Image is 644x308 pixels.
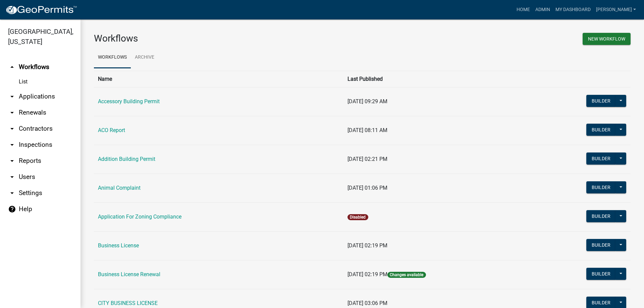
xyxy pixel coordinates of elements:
[586,152,616,165] button: Builder
[553,3,593,16] a: My Dashboard
[586,181,616,193] button: Builder
[8,109,16,117] i: arrow_drop_down
[586,95,616,107] button: Builder
[94,47,131,68] a: Workflows
[98,185,141,191] a: Animal Complaint
[8,173,16,181] i: arrow_drop_down
[347,214,368,220] span: Disabled
[8,125,16,133] i: arrow_drop_down
[347,271,387,278] span: [DATE] 02:19 PM
[514,3,533,16] a: Home
[8,93,16,101] i: arrow_drop_down
[98,300,158,306] a: CITY BUSINESS LICENSE
[533,3,553,16] a: Admin
[131,47,158,68] a: Archive
[98,156,155,162] a: Addition Building Permit
[94,71,343,87] th: Name
[586,268,616,280] button: Builder
[347,156,387,162] span: [DATE] 02:21 PM
[98,213,181,220] a: Application For Zoning Compliance
[347,127,387,133] span: [DATE] 08:11 AM
[98,127,125,133] a: ACO Report
[98,242,139,249] a: Business License
[8,189,16,197] i: arrow_drop_down
[347,242,387,249] span: [DATE] 02:19 PM
[8,205,16,213] i: help
[593,3,639,16] a: [PERSON_NAME]
[387,272,426,278] span: Changes available
[347,185,387,191] span: [DATE] 01:06 PM
[8,141,16,149] i: arrow_drop_down
[98,98,160,105] a: Accessory Building Permit
[94,33,357,44] h3: Workflows
[583,33,631,45] button: New Workflow
[343,71,527,87] th: Last Published
[8,157,16,165] i: arrow_drop_down
[8,63,16,71] i: arrow_drop_up
[586,124,616,136] button: Builder
[586,239,616,251] button: Builder
[586,210,616,222] button: Builder
[347,98,387,105] span: [DATE] 09:29 AM
[347,300,387,306] span: [DATE] 03:06 PM
[98,271,160,278] a: Business License Renewal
